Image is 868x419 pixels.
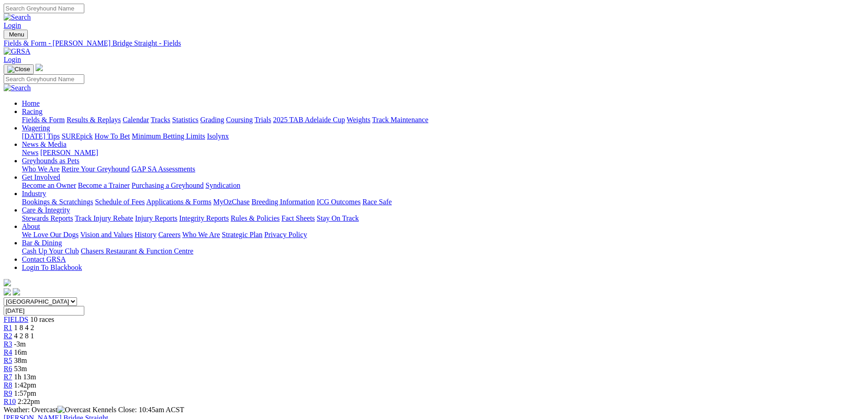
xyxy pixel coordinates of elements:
a: Home [22,99,40,107]
a: Breeding Information [252,198,315,206]
span: Weather: Overcast [4,406,92,414]
a: Weights [347,116,370,124]
input: Search [4,74,84,84]
a: History [134,231,156,238]
a: Industry [22,190,46,197]
a: Track Injury Rebate [75,214,133,222]
span: 53m [14,365,27,372]
a: [DATE] Tips [22,132,60,140]
a: News & Media [22,140,67,148]
span: 1:42pm [14,381,36,389]
a: Grading [200,116,224,124]
a: Login To Blackbook [22,264,82,271]
a: Race Safe [362,198,391,206]
a: Tracks [151,116,170,124]
button: Toggle navigation [4,64,34,74]
input: Select date [4,306,84,316]
img: Search [4,84,31,92]
a: Fields & Form - [PERSON_NAME] Bridge Straight - Fields [4,39,864,47]
a: Trials [254,116,271,124]
a: Fact Sheets [282,214,315,222]
a: SUREpick [62,132,92,140]
a: Who We Are [22,165,60,173]
div: Industry [22,198,864,206]
a: We Love Our Dogs [22,231,78,238]
span: Kennels Close: 10:45am ACST [92,406,184,414]
div: Get Involved [22,181,864,190]
a: R10 [4,398,16,405]
a: Fields & Form [22,116,65,124]
a: Bookings & Scratchings [22,198,93,206]
a: Who We Are [182,231,220,238]
a: FIELDS [4,316,28,323]
a: Care & Integrity [22,206,70,214]
a: Cash Up Your Club [22,247,79,255]
a: Become a Trainer [78,181,130,189]
a: R2 [4,332,12,340]
a: Integrity Reports [179,214,229,222]
a: Privacy Policy [264,231,307,238]
a: Careers [158,231,180,238]
a: Schedule of Fees [95,198,144,206]
a: Login [4,21,21,29]
a: Isolynx [207,132,229,140]
span: 10 races [30,316,54,323]
a: Vision and Values [80,231,133,238]
img: Close [7,66,30,73]
span: R3 [4,340,12,348]
span: 1:57pm [14,389,36,397]
a: Track Maintenance [372,116,428,124]
a: Rules & Policies [231,214,280,222]
button: Toggle navigation [4,30,28,39]
span: Menu [9,31,24,38]
span: 1h 13m [14,373,36,381]
a: Login [4,56,21,63]
a: Statistics [172,116,199,124]
img: GRSA [4,47,31,56]
a: Syndication [205,181,240,189]
img: Search [4,13,31,21]
div: About [22,231,864,239]
a: Coursing [226,116,253,124]
a: MyOzChase [213,198,250,206]
img: Overcast [57,406,91,414]
a: Strategic Plan [222,231,262,238]
a: Calendar [123,116,149,124]
span: 2:22pm [18,398,40,405]
a: R1 [4,324,12,331]
span: -3m [14,340,26,348]
div: Greyhounds as Pets [22,165,864,173]
a: Bar & Dining [22,239,62,247]
a: R9 [4,389,12,397]
img: logo-grsa-white.png [4,279,11,286]
span: 38m [14,357,27,364]
a: How To Bet [95,132,130,140]
div: Wagering [22,132,864,140]
div: Care & Integrity [22,214,864,222]
div: Racing [22,116,864,124]
a: Contact GRSA [22,255,66,263]
a: Retire Your Greyhound [62,165,130,173]
a: Purchasing a Greyhound [132,181,204,189]
span: 4 2 8 1 [14,332,34,340]
a: R7 [4,373,12,381]
img: logo-grsa-white.png [36,64,43,71]
a: Greyhounds as Pets [22,157,79,165]
span: 16m [14,348,27,356]
span: R6 [4,365,12,372]
span: R8 [4,381,12,389]
a: Chasers Restaurant & Function Centre [81,247,193,255]
span: 1 8 4 2 [14,324,34,331]
input: Search [4,4,84,13]
a: Results & Replays [67,116,121,124]
a: GAP SA Assessments [132,165,195,173]
img: twitter.svg [13,288,20,295]
a: Injury Reports [135,214,177,222]
a: ICG Outcomes [317,198,360,206]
